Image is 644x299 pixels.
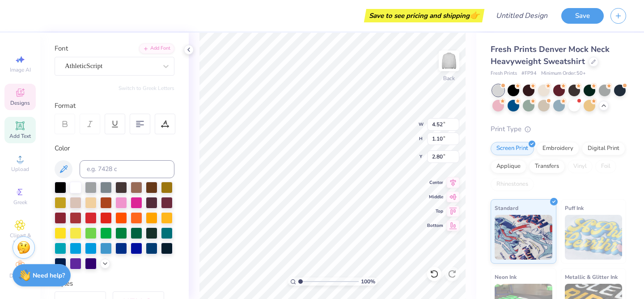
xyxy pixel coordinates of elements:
[470,10,479,21] span: 👉
[119,85,174,92] button: Switch to Greek Letters
[491,160,526,173] div: Applique
[541,70,586,77] span: Minimum Order: 50 +
[440,52,458,70] img: Back
[495,215,552,260] img: Standard
[537,142,579,155] div: Embroidery
[489,7,555,25] input: Untitled Design
[55,101,175,111] div: Format
[9,272,31,279] span: Decorate
[11,166,29,173] span: Upload
[443,74,455,82] div: Back
[565,272,618,282] span: Metallic & Glitter Ink
[427,179,443,186] span: Center
[561,8,604,24] button: Save
[10,66,31,73] span: Image AI
[427,194,443,200] span: Middle
[9,132,31,140] span: Add Text
[491,178,534,191] div: Rhinestones
[33,271,65,280] strong: Need help?
[55,143,174,154] div: Color
[582,142,625,155] div: Digital Print
[4,232,36,246] span: Clipart & logos
[521,70,537,77] span: # FP94
[13,199,27,206] span: Greek
[55,43,68,54] label: Font
[565,203,584,213] span: Puff Ink
[529,160,565,173] div: Transfers
[491,70,517,77] span: Fresh Prints
[361,278,375,286] span: 100 %
[565,215,623,260] img: Puff Ink
[427,208,443,214] span: Top
[491,142,534,155] div: Screen Print
[495,203,518,213] span: Standard
[55,278,174,289] div: Styles
[427,222,443,229] span: Bottom
[139,43,174,54] div: Add Font
[595,160,616,173] div: Foil
[10,99,30,107] span: Designs
[80,160,174,178] input: e.g. 7428 c
[568,160,593,173] div: Vinyl
[366,9,482,22] div: Save to see pricing and shipping
[495,272,517,282] span: Neon Ink
[491,44,610,67] span: Fresh Prints Denver Mock Neck Heavyweight Sweatshirt
[491,124,626,134] div: Print Type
